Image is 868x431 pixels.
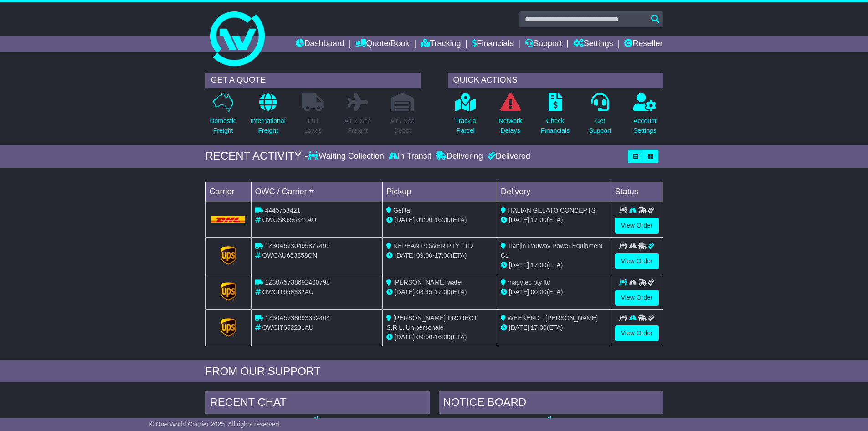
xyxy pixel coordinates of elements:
[633,93,657,140] a: AccountSettings
[251,182,383,202] td: OWC / Carrier #
[221,246,236,265] img: GetCarrierServiceLogo
[540,93,570,140] a: CheckFinancials
[395,216,415,223] span: [DATE]
[531,324,547,331] span: 17:00
[508,279,550,286] span: magytec pty ltd
[509,216,529,223] span: [DATE]
[435,288,451,296] span: 17:00
[501,323,607,332] div: (ETA)
[251,116,286,135] p: International Freight
[386,314,477,331] span: [PERSON_NAME] PROJECT S.R.L. Unipersonale
[531,261,547,269] span: 17:00
[501,215,607,225] div: (ETA)
[221,318,236,337] img: GetCarrierServiceLogo
[497,182,611,202] td: Delivery
[611,182,663,202] td: Status
[262,324,313,331] span: OWCIT652231AU
[498,93,522,140] a: NetworkDelays
[435,216,451,223] span: 16:00
[265,279,329,286] span: 1Z30A5738692420798
[395,252,415,259] span: [DATE]
[508,207,596,214] span: ITALIAN GELATO CONCEPTS
[308,151,386,161] div: Waiting Collection
[386,251,493,260] div: - (ETA)
[262,216,316,223] span: OWCSK656341AU
[386,287,493,297] div: - (ETA)
[262,288,313,296] span: OWCIT658332AU
[265,242,329,249] span: 1Z30A5730495877499
[589,116,611,135] p: Get Support
[205,391,430,416] div: RECENT CHAT
[615,325,659,341] a: View Order
[573,36,613,52] a: Settings
[386,215,493,225] div: - (ETA)
[393,242,473,249] span: NEPEAN POWER PTY LTD
[296,36,344,52] a: Dashboard
[210,116,236,135] p: Domestic Freight
[393,207,410,214] span: Gelita
[416,288,432,296] span: 08:45
[588,93,611,140] a: GetSupport
[250,93,286,140] a: InternationalFreight
[531,216,547,223] span: 17:00
[501,242,602,259] span: Tianjin Pauway Power Equipment Co
[205,73,421,88] div: GET A QUOTE
[435,333,451,341] span: 16:00
[262,252,317,259] span: OWCAU653858CN
[421,36,461,52] a: Tracking
[434,151,485,161] div: Delivering
[205,182,251,202] td: Carrier
[455,116,476,135] p: Track a Parcel
[485,151,530,161] div: Delivered
[355,36,409,52] a: Quote/Book
[265,314,329,322] span: 1Z30A5738693352404
[205,150,308,163] div: RECENT ACTIVITY -
[615,290,659,306] a: View Order
[265,207,300,214] span: 4445753421
[209,93,236,140] a: DomesticFreight
[416,252,432,259] span: 09:00
[221,282,236,301] img: GetCarrierServiceLogo
[508,314,598,322] span: WEEKEND - [PERSON_NAME]
[525,36,562,52] a: Support
[416,333,432,341] span: 09:00
[509,261,529,269] span: [DATE]
[455,93,477,140] a: Track aParcel
[435,252,451,259] span: 17:00
[531,288,547,296] span: 00:00
[386,151,434,161] div: In Transit
[509,324,529,331] span: [DATE]
[302,116,324,135] p: Full Loads
[344,116,371,135] p: Air & Sea Freight
[448,73,663,88] div: QUICK ACTIONS
[501,287,607,297] div: (ETA)
[211,216,246,223] img: DHL.png
[501,260,607,270] div: (ETA)
[498,116,522,135] p: Network Delays
[205,365,663,378] div: FROM OUR SUPPORT
[624,36,663,52] a: Reseller
[386,332,493,342] div: - (ETA)
[541,116,570,135] p: Check Financials
[633,116,657,135] p: Account Settings
[439,391,663,416] div: NOTICE BOARD
[390,116,415,135] p: Air / Sea Depot
[395,288,415,296] span: [DATE]
[383,182,497,202] td: Pickup
[395,333,415,341] span: [DATE]
[416,216,432,223] span: 09:00
[472,36,514,52] a: Financials
[393,279,463,286] span: [PERSON_NAME] water
[509,288,529,296] span: [DATE]
[615,253,659,269] a: View Order
[615,218,659,234] a: View Order
[149,421,281,428] span: © One World Courier 2025. All rights reserved.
